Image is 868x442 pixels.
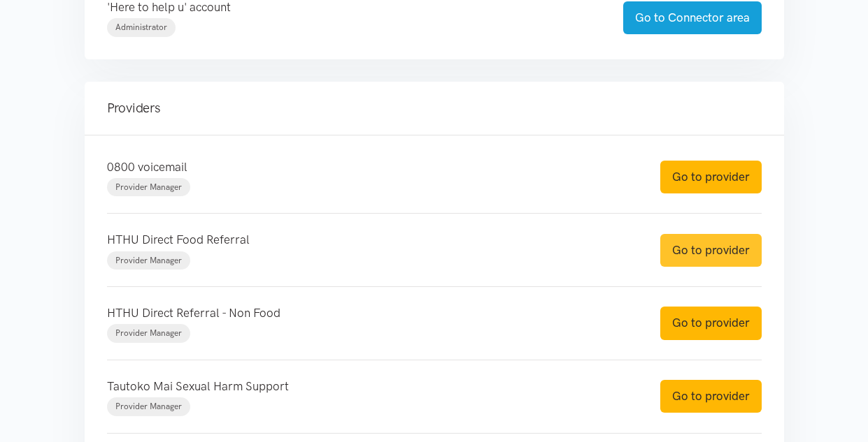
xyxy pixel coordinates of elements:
span: Provider Manager [115,402,182,411]
p: HTHU Direct Referral - Non Food [107,304,632,323]
a: Go to Connector area [623,1,762,34]
span: Provider Manager [115,182,182,192]
a: Go to provider [660,307,762,339]
p: 0800 voicemail [107,158,632,177]
span: Provider Manager [115,328,182,338]
a: Go to provider [660,234,762,267]
p: HTHU Direct Food Referral [107,230,632,249]
span: Provider Manager [115,256,182,265]
p: Tautoko Mai Sexual Harm Support [107,377,632,396]
h4: Providers [107,98,762,118]
a: Go to provider [660,161,762,193]
a: Go to provider [660,380,762,413]
span: Administrator [115,22,167,32]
